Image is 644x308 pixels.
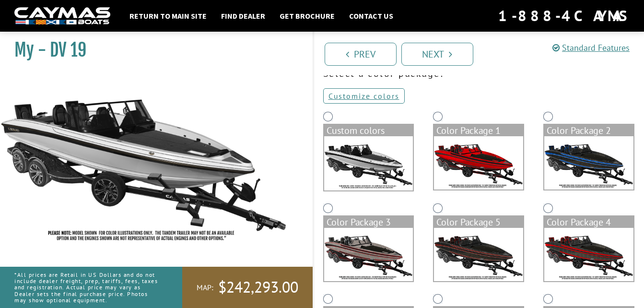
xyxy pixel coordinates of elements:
[324,136,413,190] img: DV22-Base-Layer.png
[434,228,523,281] img: color_package_375.png
[14,267,161,308] p: *All prices are Retail in US Dollars and do not include dealer freight, prep, tariffs, fees, taxe...
[324,228,413,281] img: color_package_374.png
[323,88,405,104] a: Customize colors
[275,10,340,22] a: Get Brochure
[218,277,298,297] span: $242,293.00
[434,125,523,136] div: Color Package 1
[325,43,397,66] a: Prev
[401,43,473,66] a: Next
[14,7,110,25] img: white-logo-c9c8dbefe5ff5ceceb0f0178aa75bf4bb51f6bca0971e226c86eb53dfe498488.png
[14,39,289,61] h1: My - DV 19
[544,216,633,228] div: Color Package 4
[182,267,313,308] a: MAP:$242,293.00
[324,216,413,228] div: Color Package 3
[544,228,633,281] img: color_package_376.png
[544,125,633,136] div: Color Package 2
[125,10,211,22] a: Return to main site
[216,10,270,22] a: Find Dealer
[324,125,413,136] div: Custom colors
[498,5,630,26] div: 1-888-4CAYMAS
[344,10,398,22] a: Contact Us
[434,216,523,228] div: Color Package 5
[544,136,633,190] img: color_package_373.png
[434,136,523,190] img: color_package_372.png
[552,42,630,53] a: Standard Features
[197,283,213,293] span: MAP:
